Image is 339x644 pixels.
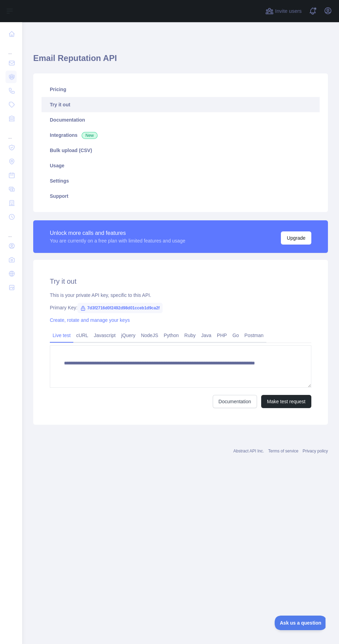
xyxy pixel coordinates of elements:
[77,303,162,313] span: 7d3f2716d0f2492d98d01cceb1d9ca2f
[50,304,311,311] div: Primary Key:
[264,6,303,17] button: Invite users
[213,395,257,408] a: Documentation
[50,237,185,244] div: You are currently on a free plan with limited features and usage
[82,132,98,139] span: New
[199,330,214,341] a: Java
[50,317,130,323] a: Create, rotate and manage your keys
[42,112,320,127] a: Documentation
[50,292,311,299] div: This is your private API key, specific to this API.
[73,330,91,341] a: cURL
[230,330,242,341] a: Go
[50,276,311,286] h2: Try it out
[42,173,320,188] a: Settings
[214,330,230,341] a: PHP
[91,330,118,341] a: Javascript
[268,449,298,453] a: Terms of service
[261,395,311,408] button: Make test request
[42,188,320,204] a: Support
[42,143,320,158] a: Bulk upload (CSV)
[42,127,320,143] a: Integrations New
[42,82,320,97] a: Pricing
[50,229,185,237] div: Unlock more calls and features
[242,330,266,341] a: Postman
[6,224,17,238] div: ...
[233,449,264,453] a: Abstract API Inc.
[42,158,320,173] a: Usage
[42,97,320,112] a: Try it out
[6,42,17,55] div: ...
[138,330,161,341] a: NodeJS
[6,126,17,140] div: ...
[275,616,325,630] iframe: Toggle Customer Support
[182,330,199,341] a: Ruby
[161,330,182,341] a: Python
[118,330,138,341] a: jQuery
[281,231,311,245] button: Upgrade
[50,330,73,341] a: Live test
[275,7,302,15] span: Invite users
[33,53,328,69] h1: Email Reputation API
[303,449,328,453] a: Privacy policy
